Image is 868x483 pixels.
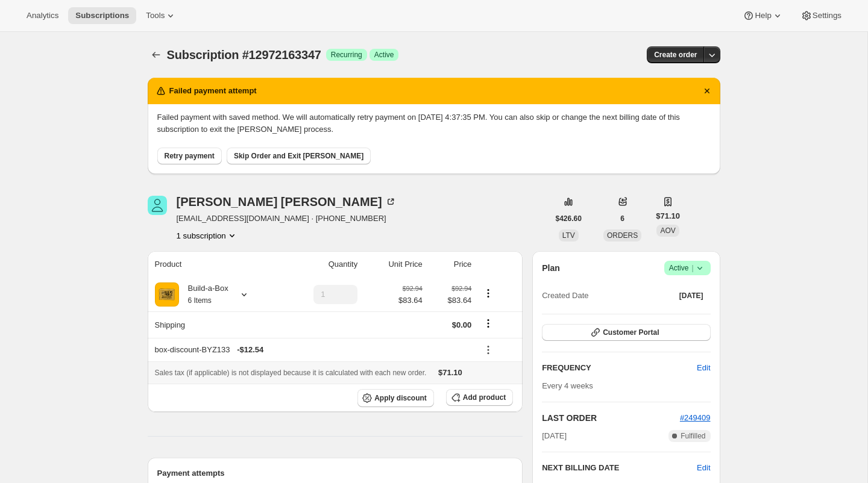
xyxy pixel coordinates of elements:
[699,83,715,99] button: Dismiss notification
[426,251,476,278] th: Price
[155,344,472,356] div: box-discount-BYZ133
[374,393,427,403] span: Apply discount
[227,148,371,164] button: Skip Order and Exit [PERSON_NAME]
[603,328,659,337] span: Customer Portal
[669,262,706,274] span: Active
[451,285,471,292] small: $92.94
[697,362,710,374] span: Edit
[672,287,711,304] button: [DATE]
[735,7,790,24] button: Help
[188,296,212,305] small: 6 Items
[452,320,472,329] span: $0.00
[148,196,167,215] span: Chris Murphy
[148,251,281,278] th: Product
[613,210,632,227] button: 6
[680,412,711,424] button: #249409
[167,48,321,61] span: Subscription #12972163347
[237,344,263,356] span: - $12.54
[647,46,704,63] button: Create order
[68,7,136,24] button: Subscriptions
[155,369,427,377] span: Sales tax (if applicable) is not displayed because it is calculated with each new order.
[155,282,179,307] img: product img
[656,210,680,222] span: $71.10
[177,229,238,241] button: Product actions
[542,362,697,374] h2: FREQUENCY
[479,317,498,330] button: Shipping actions
[654,50,697,60] span: Create order
[542,412,680,424] h2: LAST ORDER
[549,210,589,227] button: $426.60
[157,467,514,479] h2: Payment attempts
[607,231,638,240] span: ORDERS
[562,231,575,240] span: LTV
[813,11,841,20] span: Settings
[446,389,513,406] button: Add product
[148,311,281,338] th: Shipping
[430,294,472,307] span: $83.64
[177,196,397,208] div: [PERSON_NAME] [PERSON_NAME]
[146,11,165,20] span: Tools
[556,214,582,223] span: $426.60
[27,11,58,20] span: Analytics
[169,85,257,97] h2: Failed payment attempt
[165,151,215,161] span: Retry payment
[157,111,711,136] p: Failed payment with saved method. We will automatically retry payment on [DATE] 4:37:35 PM. You c...
[660,226,675,235] span: AOV
[542,381,593,390] span: Every 4 weeks
[374,50,394,60] span: Active
[398,294,423,307] span: $83.64
[177,213,397,225] span: [EMAIL_ADDRESS][DOMAIN_NAME] · [PHONE_NUMBER]
[179,282,228,307] div: Build-a-Box
[19,7,66,24] button: Analytics
[691,263,693,273] span: |
[755,11,771,20] span: Help
[680,413,711,422] a: #249409
[542,262,560,274] h2: Plan
[280,251,361,278] th: Quantity
[697,462,710,474] button: Edit
[793,7,849,24] button: Settings
[679,291,703,301] span: [DATE]
[234,151,363,161] span: Skip Order and Exit [PERSON_NAME]
[438,368,462,377] span: $71.10
[620,214,624,223] span: 6
[148,46,165,63] button: Subscriptions
[139,7,184,24] button: Tools
[479,287,498,300] button: Product actions
[542,430,567,442] span: [DATE]
[361,251,426,278] th: Unit Price
[542,462,697,474] h2: NEXT BILLING DATE
[357,389,434,407] button: Apply discount
[463,393,506,402] span: Add product
[681,431,705,441] span: Fulfilled
[75,11,129,20] span: Subscriptions
[690,358,717,378] button: Edit
[403,285,423,292] small: $92.94
[542,290,588,302] span: Created Date
[331,50,362,60] span: Recurring
[157,148,222,164] button: Retry payment
[542,324,710,341] button: Customer Portal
